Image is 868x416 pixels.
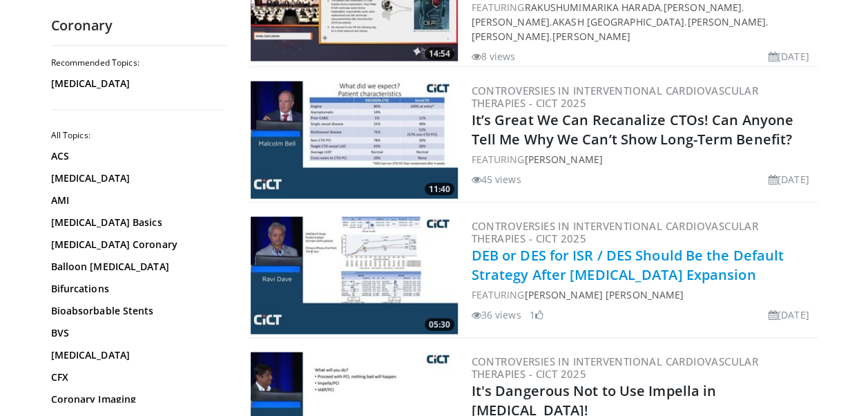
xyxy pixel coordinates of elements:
[472,171,521,186] li: 45 views
[251,216,458,334] img: 01ccff62-7464-4a9a-a1ef-b5dbe761bfa5.300x170_q85_crop-smart_upscale.jpg
[51,303,220,317] a: Bioabsorbable Stents
[251,216,458,334] a: 05:30
[769,171,809,186] li: [DATE]
[769,307,809,321] li: [DATE]
[51,16,227,34] h2: Coronary
[51,57,224,68] h2: Recommended Topics:
[472,29,550,42] a: [PERSON_NAME]
[51,281,220,295] a: Bifurcations
[425,182,454,195] span: 11:40
[425,318,454,330] span: 05:30
[51,193,220,207] a: AMI
[472,151,815,166] div: FEATURING
[472,307,521,321] li: 36 views
[472,15,550,28] a: [PERSON_NAME]
[472,110,794,148] a: It’s Great We Can Recanalize CTOs! Can Anyone Tell Me Why We Can’t Show Long-Term Benefit?
[472,287,815,301] div: FEATURING
[769,48,809,63] li: [DATE]
[51,348,220,361] a: [MEDICAL_DATA]
[472,245,784,283] a: DEB or DES for ISR / DES Should Be the Default Strategy After [MEDICAL_DATA] Expansion
[51,149,220,162] a: ACS
[425,47,454,59] span: 14:54
[51,129,224,140] h2: All Topics:
[552,15,684,28] a: Akash [GEOGRAPHIC_DATA]
[472,83,758,109] a: Controversies in Interventional Cardiovascular Therapies - CICT 2025
[530,307,543,321] li: 1
[51,392,220,406] a: Coronary Imaging
[687,15,765,28] a: [PERSON_NAME]
[51,237,220,251] a: [MEDICAL_DATA] Coronary
[51,370,220,384] a: CFX
[51,259,220,273] a: Balloon [MEDICAL_DATA]
[51,325,220,339] a: BVS
[472,48,516,63] li: 8 views
[472,218,758,245] a: Controversies in Interventional Cardiovascular Therapies - CICT 2025
[251,81,458,198] img: ca76b663-458d-4abd-936f-83f64256041b.300x170_q85_crop-smart_upscale.jpg
[524,152,602,165] a: [PERSON_NAME]
[51,76,220,90] a: [MEDICAL_DATA]
[472,354,758,380] a: Controversies in Interventional Cardiovascular Therapies - CICT 2025
[51,215,220,229] a: [MEDICAL_DATA] Basics
[51,171,220,185] a: [MEDICAL_DATA]
[251,81,458,198] a: 11:40
[552,29,630,42] a: [PERSON_NAME]
[524,287,684,301] a: [PERSON_NAME] [PERSON_NAME]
